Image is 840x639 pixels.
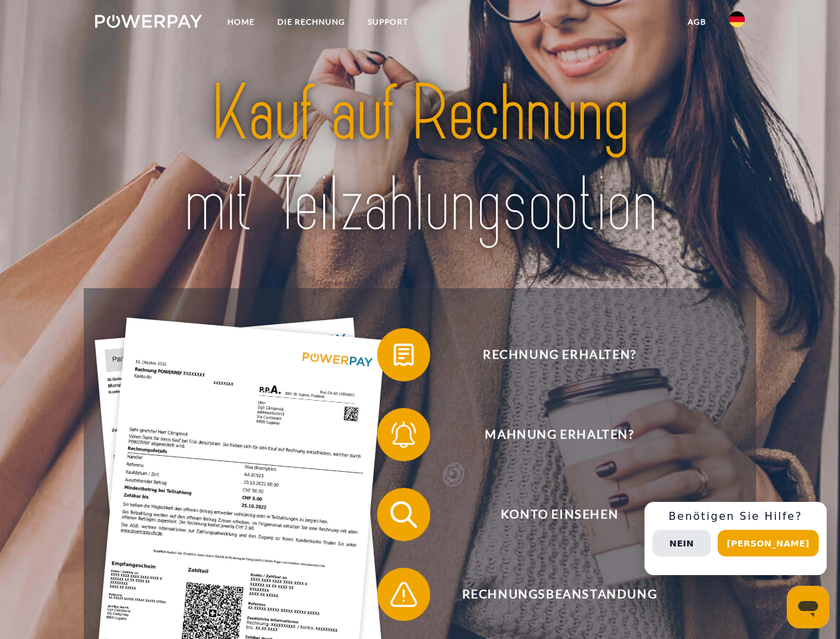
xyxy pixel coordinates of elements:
button: Konto einsehen [377,488,723,541]
button: Rechnungsbeanstandung [377,568,723,621]
img: qb_warning.svg [387,578,420,611]
img: qb_search.svg [387,498,420,531]
h3: Benötigen Sie Hilfe? [652,510,819,523]
button: Mahnung erhalten? [377,408,723,461]
iframe: Schaltfläche zum Öffnen des Messaging-Fensters [787,586,829,628]
span: Konto einsehen [396,488,722,541]
a: DIE RECHNUNG [266,10,356,34]
button: Nein [652,530,711,556]
img: logo-powerpay-white.svg [95,15,202,28]
span: Mahnung erhalten? [396,408,722,461]
a: Home [216,10,266,34]
span: Rechnung erhalten? [396,328,722,381]
a: agb [676,10,718,34]
img: title-powerpay_de.svg [127,64,713,255]
img: qb_bill.svg [387,338,420,371]
img: qb_bell.svg [387,418,420,451]
div: Schnellhilfe [644,502,827,575]
a: SUPPORT [356,10,420,34]
span: Rechnungsbeanstandung [396,568,722,621]
button: Rechnung erhalten? [377,328,723,381]
img: de [729,11,745,27]
button: [PERSON_NAME] [718,530,819,556]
